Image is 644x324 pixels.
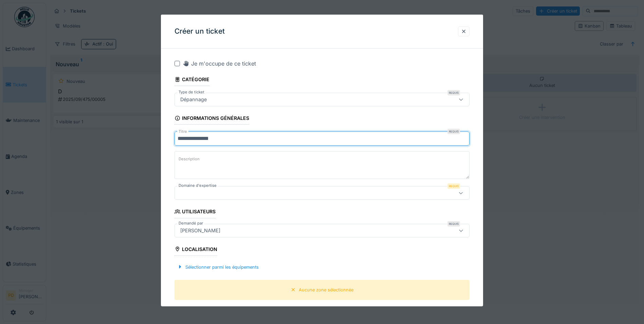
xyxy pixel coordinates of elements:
[447,129,460,134] div: Requis
[177,220,204,226] label: Demandé par
[299,287,353,293] div: Aucune zone sélectionnée
[179,305,215,312] label: Date de fin prévue
[174,206,216,218] div: Utilisateurs
[183,59,256,68] div: Je m'occupe de ce ticket
[178,227,223,234] div: [PERSON_NAME]
[174,113,249,125] div: Informations générales
[447,183,460,189] div: Requis
[177,89,206,95] label: Type de ticket
[174,74,209,86] div: Catégorie
[177,183,218,188] label: Domaine d'expertise
[447,90,460,95] div: Requis
[174,244,217,255] div: Localisation
[174,27,225,36] h3: Créer un ticket
[177,129,188,134] label: Titre
[177,155,201,163] label: Description
[447,221,460,226] div: Requis
[174,263,261,272] div: Sélectionner parmi les équipements
[178,96,209,103] div: Dépannage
